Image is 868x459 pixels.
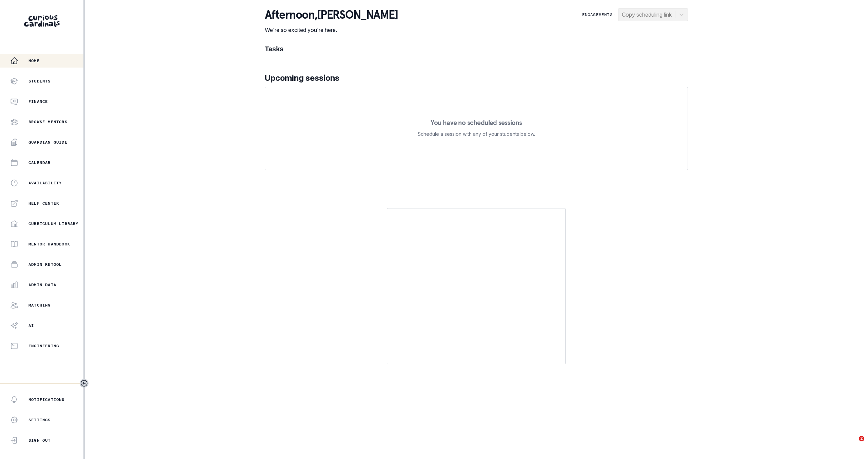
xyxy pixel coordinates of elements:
[28,323,34,328] p: AI
[859,436,864,441] span: 2
[265,8,398,22] p: afternoon , [PERSON_NAME]
[28,302,51,308] p: Matching
[582,12,615,17] p: Engagements:
[28,397,65,402] p: Notifications
[431,119,522,126] p: You have no scheduled sessions
[845,436,861,452] iframe: Intercom live chat
[80,379,88,388] button: Toggle sidebar
[265,26,398,34] p: We're so excited you're here.
[28,417,51,423] p: Settings
[28,241,70,247] p: Mentor Handbook
[28,221,79,226] p: Curriculum Library
[28,78,51,84] p: Students
[28,343,59,349] p: Engineering
[28,180,62,186] p: Availability
[28,262,62,267] p: Admin Retool
[24,15,60,27] img: Curious Cardinals Logo
[28,99,48,104] p: Finance
[28,160,51,165] p: Calendar
[28,119,67,125] p: Browse Mentors
[28,201,59,206] p: Help Center
[265,72,688,84] p: Upcoming sessions
[418,130,535,138] p: Schedule a session with any of your students below.
[28,58,40,63] p: Home
[28,140,67,145] p: Guardian Guide
[265,45,688,53] h1: Tasks
[28,438,51,443] p: Sign Out
[28,282,56,288] p: Admin Data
